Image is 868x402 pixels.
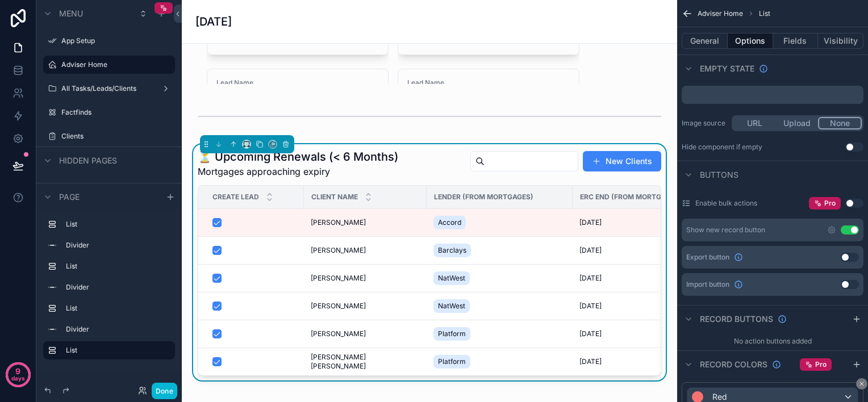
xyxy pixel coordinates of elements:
button: None [818,117,862,129]
a: [PERSON_NAME] [311,301,420,311]
label: Divider [66,241,170,250]
span: Platform [438,329,466,338]
label: Factfinds [61,108,173,117]
span: Barclays [438,246,466,255]
span: [DATE] [579,357,602,366]
a: [DATE] [579,246,734,255]
span: [PERSON_NAME] [311,274,366,283]
a: Barclays [433,241,566,259]
span: ERC End (from Mortgages) [580,192,682,202]
a: Platform [433,353,566,371]
a: [DATE] [579,301,734,311]
span: Import button [686,280,729,289]
a: Platform [433,325,566,343]
p: days [11,370,25,386]
span: List [759,9,770,18]
span: Adviser Home [698,9,743,18]
a: [PERSON_NAME] [PERSON_NAME] [311,353,420,371]
span: Platform [438,357,466,366]
span: Lender (from Mortgages) [434,192,533,202]
span: Client Name [311,192,358,202]
span: Hidden pages [59,155,117,166]
button: Visibility [818,33,863,49]
label: Adviser Home [61,60,168,69]
button: Options [728,33,773,49]
label: Image source [682,119,727,128]
a: [PERSON_NAME] [311,246,420,255]
a: [PERSON_NAME] [311,218,420,227]
label: App Setup [61,36,173,45]
div: Hide component if empty [682,143,762,152]
button: New Clients [583,151,661,171]
span: Record colors [700,359,767,370]
span: Pro [815,360,827,369]
label: List [66,346,166,355]
button: Upload [776,117,819,129]
div: scrollable content [682,86,863,104]
span: Mortgages approaching expiry [198,165,398,178]
label: Divider [66,283,170,292]
label: List [66,220,170,229]
span: Record buttons [700,313,773,325]
a: [DATE] [579,357,734,366]
a: [DATE] [579,218,734,227]
span: NatWest [438,274,465,283]
span: [PERSON_NAME] [311,246,366,255]
button: Done [152,383,177,399]
a: NatWest [433,297,566,315]
span: Buttons [700,169,738,181]
a: Accord [433,213,566,232]
div: scrollable content [36,210,182,371]
label: Divider [66,325,170,334]
span: [PERSON_NAME] [311,301,366,311]
a: [PERSON_NAME] [311,329,420,338]
h1: ⏳ Upcoming Renewals (< 6 Months) [198,149,398,165]
div: No action buttons added [677,332,868,350]
span: [DATE] [579,218,602,227]
span: Empty state [700,63,754,74]
label: List [66,262,170,271]
span: Page [59,191,80,203]
button: Fields [773,33,819,49]
button: General [682,33,728,49]
span: NatWest [438,301,465,311]
label: Enable bulk actions [695,199,757,208]
span: [DATE] [579,301,602,311]
label: All Tasks/Leads/Clients [61,84,157,93]
span: Menu [59,8,83,19]
span: [DATE] [579,329,602,338]
span: Pro [824,199,836,208]
span: [DATE] [579,246,602,255]
a: [DATE] [579,274,734,283]
div: Show new record button [686,225,765,235]
a: [PERSON_NAME] [311,274,420,283]
label: List [66,304,170,313]
span: [PERSON_NAME] [311,329,366,338]
button: URL [733,117,776,129]
span: Export button [686,253,729,262]
p: 9 [15,366,20,377]
a: NatWest [433,269,566,287]
span: [PERSON_NAME] [311,218,366,227]
span: Create Lead [212,192,259,202]
h1: [DATE] [195,14,232,30]
label: Clients [61,132,173,141]
span: [DATE] [579,274,602,283]
span: Accord [438,218,461,227]
a: [DATE] [579,329,734,338]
